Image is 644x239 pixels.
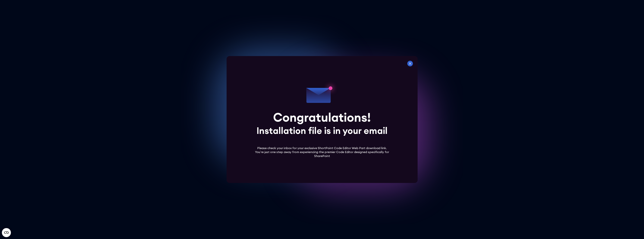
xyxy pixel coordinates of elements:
div: Congratulations! [273,111,371,123]
div: Please check your inbox for your exclusive ShortPoint Code Editor Web Part download link. You’re ... [254,146,390,158]
iframe: Chat Widget [576,195,644,239]
button: Open CMP widget [2,228,11,237]
div: Installation file is in your email [256,126,388,135]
